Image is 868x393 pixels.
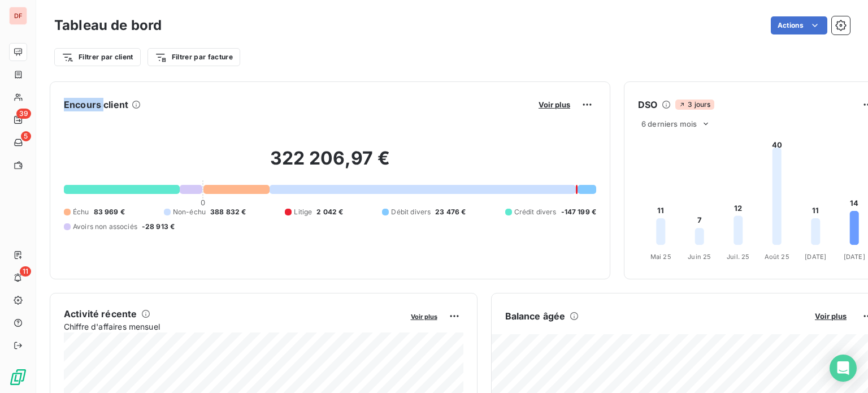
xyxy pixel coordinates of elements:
button: Voir plus [407,311,441,321]
h6: Activité récente [64,307,137,321]
span: Non-échu [173,207,206,217]
button: Filtrer par client [54,48,141,66]
span: Débit divers [391,207,431,217]
span: 39 [16,109,31,119]
h6: Balance âgée [505,309,566,323]
tspan: Août 25 [765,253,789,261]
tspan: Juin 25 [688,253,711,261]
button: Filtrer par facture [147,48,240,66]
tspan: Mai 25 [650,253,671,261]
span: Voir plus [815,312,847,321]
span: 23 476 € [435,207,466,217]
button: Voir plus [535,100,574,110]
span: Crédit divers [514,207,557,217]
span: 388 832 € [210,207,246,217]
h6: Encours client [64,98,128,111]
span: Litige [294,207,312,217]
div: DF [9,7,27,25]
img: Logo LeanPay [9,368,27,386]
h6: DSO [638,98,657,111]
span: 2 042 € [316,207,343,217]
span: 11 [20,266,31,277]
tspan: [DATE] [805,253,826,261]
h2: 322 206,97 € [64,147,596,181]
span: 6 derniers mois [641,119,697,128]
span: Chiffre d'affaires mensuel [64,321,403,332]
tspan: Juil. 25 [727,253,749,261]
button: Actions [771,16,827,34]
span: Avoirs non associés [73,222,137,232]
tspan: [DATE] [844,253,865,261]
span: -147 199 € [561,207,597,217]
span: 0 [201,198,205,207]
span: 3 jours [675,100,714,110]
h3: Tableau de bord [54,15,162,36]
span: 83 969 € [94,207,125,217]
span: Échu [73,207,89,217]
span: Voir plus [411,313,437,321]
span: 5 [21,131,31,141]
span: -28 913 € [142,222,175,232]
span: Voir plus [539,100,570,109]
div: Open Intercom Messenger [830,355,857,382]
button: Voir plus [811,311,850,321]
